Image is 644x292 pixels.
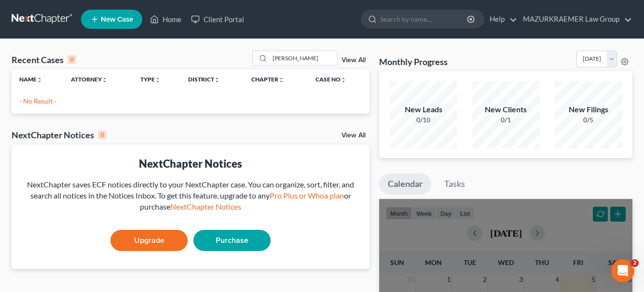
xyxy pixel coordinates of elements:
i: unfold_more [102,77,108,83]
a: Attorneyunfold_more [71,76,108,83]
a: MAZURKRAEMER Law Group [518,11,632,28]
div: 0/1 [472,115,540,125]
i: unfold_more [341,77,346,83]
i: unfold_more [37,77,42,83]
div: NextChapter saves ECF notices directly to your NextChapter case. You can organize, sort, filter, ... [19,179,362,212]
a: Help [485,11,517,28]
a: Tasks [436,173,474,195]
a: Nameunfold_more [19,76,42,83]
i: unfold_more [278,77,284,83]
a: Client Portal [186,11,249,28]
a: Chapterunfold_more [251,76,284,83]
div: New Leads [390,104,457,115]
input: Search by name... [270,51,337,65]
div: New Clients [472,104,540,115]
p: - No Result - [19,96,362,106]
a: Calendar [379,173,431,195]
div: 0 [98,131,107,139]
i: unfold_more [155,77,161,83]
a: View All [342,132,366,139]
h3: Monthly Progress [379,56,448,67]
a: Pro Plus or Whoa plan [270,191,344,200]
a: Districtunfold_more [188,76,220,83]
a: NextChapter Notices [170,202,241,211]
a: Typeunfold_more [140,76,161,83]
input: Search by name... [380,10,468,28]
i: unfold_more [214,77,220,83]
a: Upgrade [110,230,188,251]
div: NextChapter Notices [12,129,107,141]
a: Home [145,11,186,28]
a: Case Nounfold_more [315,76,346,83]
div: 0/5 [555,115,622,125]
div: New Filings [555,104,622,115]
div: NextChapter Notices [19,156,362,171]
div: Recent Cases [12,54,76,66]
span: 2 [631,259,639,267]
a: View All [342,57,366,64]
iframe: Intercom live chat [611,259,634,282]
div: 0/10 [390,115,457,125]
span: New Case [101,16,133,23]
a: Purchase [193,230,271,251]
div: 0 [68,55,76,64]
